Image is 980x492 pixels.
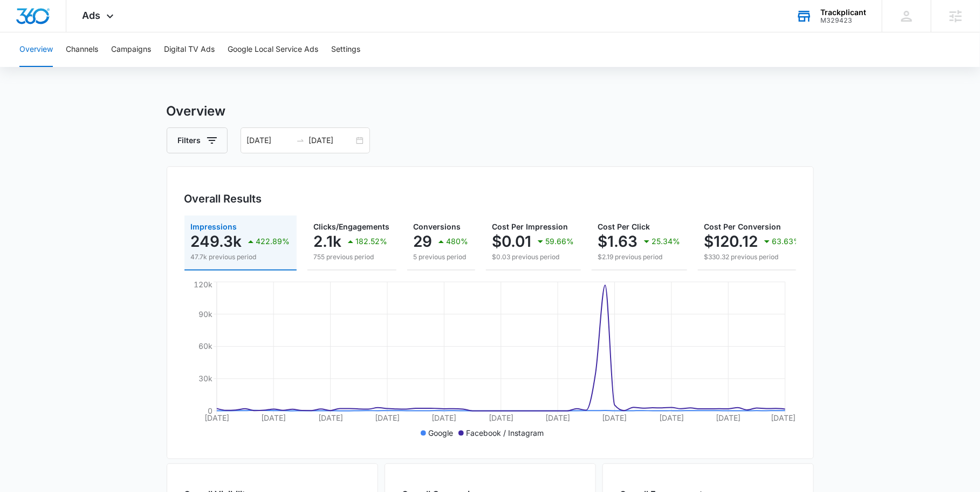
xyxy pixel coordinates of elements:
[704,222,782,231] span: Cost Per Conversion
[167,127,228,153] button: Filters
[198,309,212,319] tspan: 90k
[545,413,570,422] tspan: [DATE]
[488,413,513,422] tspan: [DATE]
[771,413,796,422] tspan: [DATE]
[375,413,400,422] tspan: [DATE]
[19,32,53,67] button: Overview
[17,17,26,26] img: logo_orange.svg
[193,280,212,289] tspan: 120k
[66,32,98,67] button: Channels
[184,191,262,207] h3: Overall Results
[296,136,305,145] span: swap-right
[191,252,290,262] p: 47.7k previous period
[546,238,574,245] p: 59.66%
[314,222,390,231] span: Clicks/Engagements
[659,413,684,422] tspan: [DATE]
[704,252,801,262] p: $330.32 previous period
[820,8,866,17] div: account name
[602,413,627,422] tspan: [DATE]
[492,252,574,262] p: $0.03 previous period
[119,64,182,71] div: Keywords by Traffic
[598,222,650,231] span: Cost Per Click
[28,28,119,37] div: Domain: [DOMAIN_NAME]
[772,238,801,245] p: 63.63%
[331,32,360,67] button: Settings
[207,406,212,415] tspan: 0
[598,252,681,262] p: $2.19 previous period
[111,32,151,67] button: Campaigns
[228,32,318,67] button: Google Local Service Ads
[256,238,290,245] p: 422.89%
[492,233,532,250] p: $0.01
[198,341,212,351] tspan: 60k
[428,427,453,439] p: Google
[191,233,242,250] p: 249.3k
[716,413,741,422] tspan: [DATE]
[652,238,681,245] p: 25.34%
[431,413,456,422] tspan: [DATE]
[492,222,568,231] span: Cost Per Impression
[356,238,388,245] p: 182.52%
[167,102,814,121] h3: Overview
[414,222,461,231] span: Conversions
[41,64,97,71] div: Domain Overview
[414,252,469,262] p: 5 previous period
[247,134,292,146] input: Start date
[17,28,26,37] img: website_grey.svg
[30,17,53,26] div: v 4.0.25
[704,233,758,250] p: $120.12
[164,32,215,67] button: Digital TV Ads
[107,63,116,71] img: tab_keywords_by_traffic_grey.svg
[318,413,342,422] tspan: [DATE]
[29,63,38,71] img: tab_domain_overview_orange.svg
[191,222,237,231] span: Impressions
[598,233,638,250] p: $1.63
[466,427,544,439] p: Facebook / Instagram
[820,17,866,24] div: account id
[83,10,101,21] span: Ads
[314,252,390,262] p: 755 previous period
[261,413,286,422] tspan: [DATE]
[198,374,212,383] tspan: 30k
[204,413,229,422] tspan: [DATE]
[296,136,305,145] span: to
[309,134,354,146] input: End date
[414,233,433,250] p: 29
[447,238,469,245] p: 480%
[314,233,342,250] p: 2.1k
